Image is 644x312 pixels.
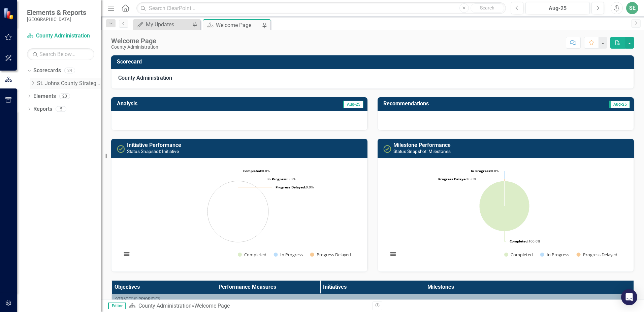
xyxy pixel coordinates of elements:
a: County Administration [27,32,94,40]
input: Search ClearPoint... [136,2,506,14]
button: View chart menu, Chart [388,250,398,259]
button: Show In Progress [540,252,569,258]
img: ClearPoint Strategy [3,8,15,20]
button: Search [471,3,504,13]
button: Show Progress Delayed [310,252,352,258]
div: Open Intercom Messenger [621,289,637,305]
a: Milestone Performance [393,142,451,148]
button: Aug-25 [525,2,590,14]
button: Show Completed [504,252,533,258]
div: Welcome Page [216,21,260,29]
a: Initiative Performance [127,142,181,148]
span: Editor [108,303,126,309]
svg: Interactive chart [385,163,624,265]
img: Completed [383,145,391,153]
button: Show Completed [238,252,266,258]
div: My Updates [146,20,190,29]
tspan: In Progress: [471,168,491,173]
tspan: Progress Delayed: [438,177,469,181]
text: 0.0% [471,168,499,173]
span: Elements & Reports [27,8,86,17]
div: Chart. Highcharts interactive chart. [385,163,627,265]
span: Search [480,5,494,10]
button: SE [626,2,638,14]
text: 0.0% [267,177,295,181]
h3: Analysis [117,101,238,107]
small: Status Snapshot: Milestones [393,149,451,154]
small: [GEOGRAPHIC_DATA] [27,17,86,22]
div: Welcome Page [194,303,230,309]
div: Chart. Highcharts interactive chart. [118,163,360,265]
div: 24 [64,68,75,74]
div: 20 [59,93,70,99]
input: Search Below... [27,48,94,60]
a: My Updates [135,20,190,29]
a: County Administration [138,303,192,309]
text: 0.0% [438,177,476,181]
h3: Scorecard [117,59,631,65]
h3: Recommendations [383,101,552,107]
div: Welcome Page [111,37,158,45]
div: 5 [56,106,66,112]
path: Completed, 2. [479,181,529,231]
strong: County Administration [118,75,172,81]
small: Status Snapshot: Initiative [127,149,179,154]
a: Scorecards [33,67,61,75]
tspan: Completed: [243,168,262,173]
button: Show Progress Delayed [577,252,618,258]
a: Elements [33,93,56,100]
div: Strategic Priorities [115,296,630,302]
button: View chart menu, Chart [122,250,131,259]
div: » [129,302,367,310]
tspan: Progress Delayed: [276,185,306,189]
text: 0.0% [243,168,270,173]
button: Show In Progress [274,252,303,258]
tspan: Completed: [510,239,528,243]
span: Aug-25 [343,101,363,108]
svg: Interactive chart [118,163,358,265]
span: Aug-25 [609,101,630,108]
tspan: In Progress: [267,177,288,181]
text: 100.0% [510,239,540,243]
a: St. Johns County Strategic Plan [37,80,101,87]
text: 0.0% [276,185,314,189]
a: Reports [33,105,52,113]
div: County Administration [111,45,158,50]
div: Aug-25 [528,4,587,12]
img: Completed [117,145,125,153]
